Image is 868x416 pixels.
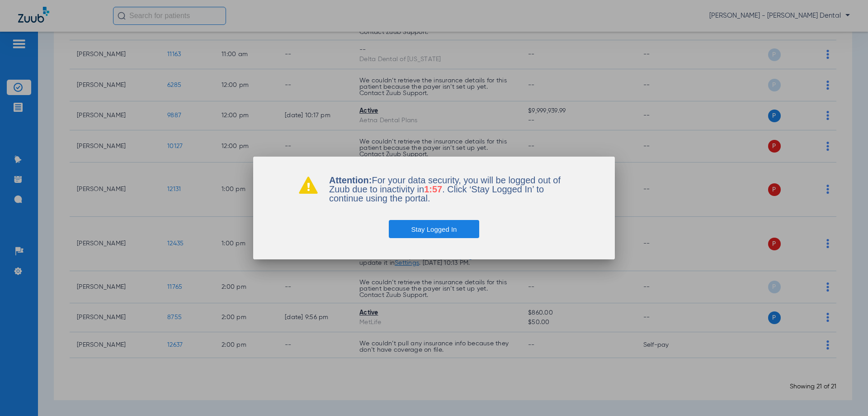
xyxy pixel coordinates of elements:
[823,373,868,416] iframe: Chat Widget
[424,184,442,194] span: 1:57
[389,220,480,238] button: Stay Logged In
[329,176,570,203] p: For your data security, you will be logged out of Zuub due to inactivity in . Click ‘Stay Logged ...
[298,176,318,194] img: warning
[329,175,372,185] b: Attention:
